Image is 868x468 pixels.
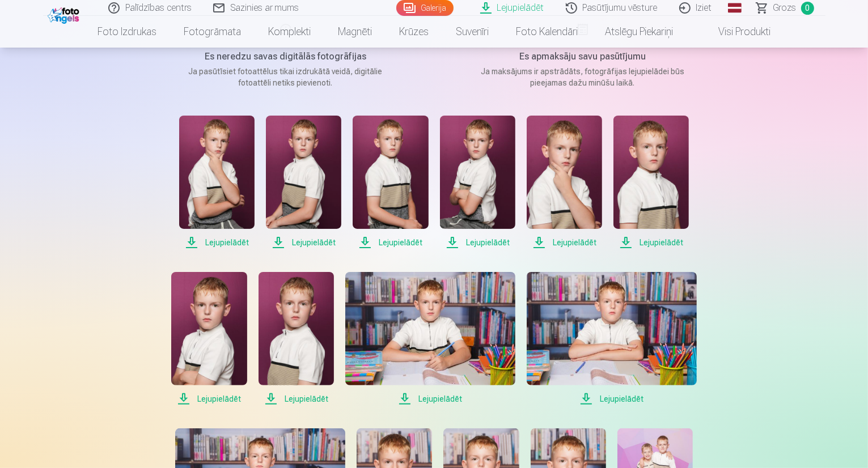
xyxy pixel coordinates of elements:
span: Lejupielādēt [259,392,334,406]
span: Grozs [773,1,797,15]
p: Ja pasūtīsiet fotoattēlus tikai izdrukātā veidā, digitālie fotoattēli netiks pievienoti. [178,66,393,88]
h5: Es neredzu savas digitālās fotogrāfijas [178,50,393,63]
a: Foto izdrukas [84,16,170,48]
a: Suvenīri [442,16,502,48]
a: Atslēgu piekariņi [591,16,687,48]
h5: Es apmaksāju savu pasūtījumu [475,50,691,63]
a: Lejupielādēt [266,116,341,249]
a: Komplekti [255,16,324,48]
span: Lejupielādēt [527,236,602,249]
span: Lejupielādēt [179,236,255,249]
a: Fotogrāmata [170,16,255,48]
span: Lejupielādēt [613,236,689,249]
span: Lejupielādēt [266,236,341,249]
a: Lejupielādēt [259,272,334,406]
a: Krūzes [386,16,442,48]
a: Lejupielādēt [440,116,515,249]
a: Lejupielādēt [345,272,515,406]
span: 0 [801,2,814,15]
a: Lejupielādēt [171,272,247,406]
a: Magnēti [324,16,386,48]
p: Ja maksājums ir apstrādāts, fotogrāfijas lejupielādei būs pieejamas dažu minūšu laikā. [475,66,691,88]
span: Lejupielādēt [527,392,697,406]
a: Visi produkti [687,16,784,48]
span: Lejupielādēt [171,392,247,406]
a: Lejupielādēt [179,116,255,249]
span: Lejupielādēt [345,392,515,406]
a: Lejupielādēt [613,116,689,249]
a: Foto kalendāri [502,16,591,48]
a: Lejupielādēt [527,272,697,406]
a: Lejupielādēt [353,116,428,249]
span: Lejupielādēt [440,236,515,249]
span: Lejupielādēt [353,236,428,249]
img: /fa1 [48,5,82,24]
a: Lejupielādēt [527,116,602,249]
